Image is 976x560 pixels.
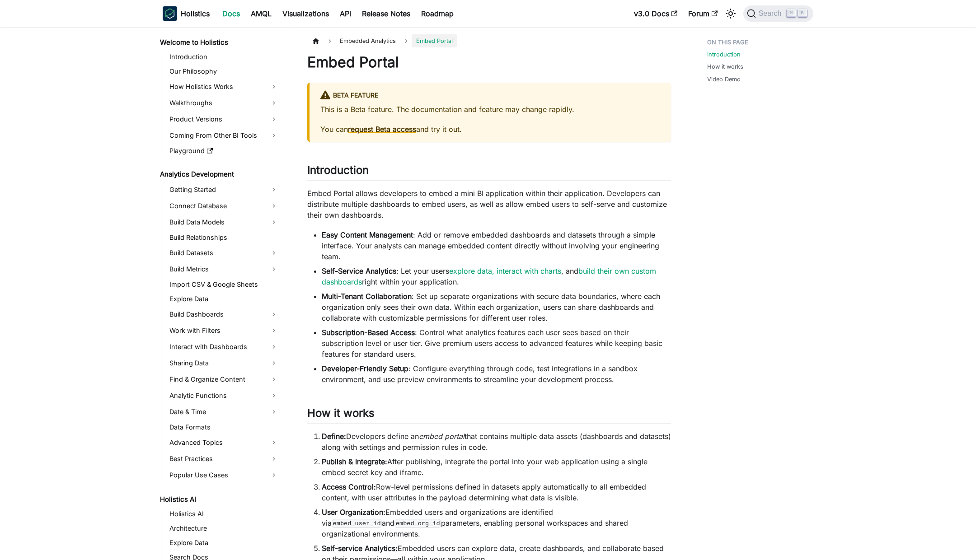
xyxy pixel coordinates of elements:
code: embed_org_id [394,519,441,528]
a: Holistics AI [157,493,281,506]
a: Work with Filters [167,323,281,338]
li: : Add or remove embedded dashboards and datasets through a simple interface. Your analysts can ma... [322,229,671,262]
li: : Control what analytics features each user sees based on their subscription level or user tier. ... [322,327,671,359]
kbd: K [798,9,807,17]
h1: Embed Portal [307,53,671,71]
div: BETA FEATURE [320,90,660,102]
strong: Multi-Tenant Collaboration [322,292,412,301]
h2: How it works [307,406,671,424]
a: Import CSV & Google Sheets [167,278,281,291]
a: Roadmap [416,6,459,21]
a: Playground [167,145,281,157]
a: Getting Started [167,182,281,197]
b: Holistics [181,8,210,19]
a: Visualizations [277,6,334,21]
strong: Access Control: [322,482,376,491]
strong: Developer-Friendly Setup [322,364,408,373]
em: embed portal [419,432,465,441]
nav: Docs sidebar [154,27,289,560]
a: v3.0 Docs [629,6,683,21]
a: Build Relationships [167,231,281,244]
a: Video Demo [707,75,741,84]
li: Row-level permissions defined in datasets apply automatically to all embedded content, with user ... [322,481,671,503]
a: API [334,6,357,21]
a: Data Formats [167,421,281,434]
span: Embedded Analytics [335,34,400,47]
a: Find & Organize Content [167,372,281,387]
a: How it works [707,62,743,71]
a: Analytics Development [157,168,281,181]
button: Search (Command+K) [743,5,813,22]
a: Explore Data [167,537,281,549]
a: HolisticsHolistics [163,6,210,21]
a: Introduction [167,51,281,63]
a: Introduction [707,50,741,59]
a: explore data, interact with charts [449,266,561,275]
a: Docs [217,6,245,21]
a: Best Practices [167,452,281,466]
a: Interact with Dashboards [167,340,281,354]
p: This is a Beta feature. The documentation and feature may change rapidly. [320,104,660,115]
a: Analytic Functions [167,388,281,403]
a: Popular Use Cases [167,468,281,482]
a: Build Datasets [167,246,281,260]
strong: Subscription-Based Access [322,328,415,337]
strong: Define: [322,432,346,441]
a: Walkthroughs [167,96,281,110]
strong: Self-Service Analytics [322,266,396,275]
h2: Introduction [307,163,671,181]
li: After publishing, integrate the portal into your web application using a single embed secret key ... [322,456,671,478]
a: Architecture [167,522,281,535]
a: AMQL [245,6,277,21]
a: Our Philosophy [167,65,281,78]
a: Sharing Data [167,356,281,370]
button: Switch between dark and light mode (currently light mode) [723,6,738,21]
a: Release Notes [357,6,416,21]
a: Date & Time [167,405,281,419]
strong: Easy Content Management [322,230,413,239]
a: Coming From Other BI Tools [167,128,281,143]
a: Build Dashboards [167,307,281,322]
a: request Beta access [348,125,416,134]
a: Product Versions [167,112,281,126]
a: Build Metrics [167,262,281,276]
strong: Self-service Analytics: [322,544,398,553]
a: Advanced Topics [167,435,281,450]
p: Embed Portal allows developers to embed a mini BI application within their application. Developer... [307,188,671,220]
img: Holistics [163,6,177,21]
li: : Configure everything through code, test integrations in a sandbox environment, and use preview ... [322,363,671,385]
strong: User Organization: [322,508,385,517]
li: : Let your users , and right within your application. [322,266,671,287]
span: Search [756,9,787,18]
a: Home page [307,34,324,47]
code: embed_user_id [332,519,382,528]
a: Welcome to Holistics [157,36,281,49]
a: Explore Data [167,293,281,305]
li: : Set up separate organizations with secure data boundaries, where each organization only sees th... [322,291,671,323]
nav: Breadcrumbs [307,34,671,47]
a: Connect Database [167,199,281,213]
li: Embedded users and organizations are identified via and parameters, enabling personal workspaces ... [322,507,671,539]
li: Developers define an that contains multiple data assets (dashboards and datasets) along with sett... [322,431,671,453]
p: You can and try it out. [320,124,660,135]
a: Forum [683,6,723,21]
span: Embed Portal [412,34,457,47]
a: Holistics AI [167,508,281,520]
kbd: ⌘ [787,9,796,17]
a: How Holistics Works [167,79,281,94]
strong: Publish & Integrate: [322,457,387,466]
a: Build Data Models [167,215,281,229]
